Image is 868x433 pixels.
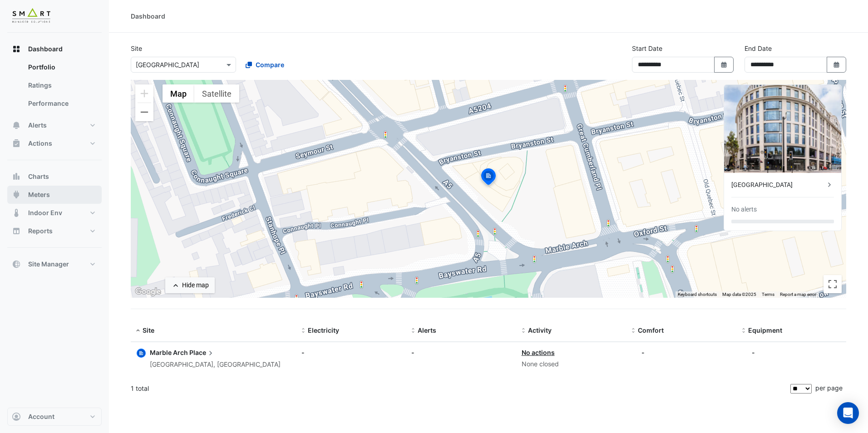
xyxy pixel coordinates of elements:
span: Marble Arch [150,349,188,356]
span: Comfort [638,326,664,334]
div: 1 total [131,377,789,400]
div: No alerts [731,205,757,214]
button: Site Manager [7,255,102,273]
img: Marble Arch Place [724,85,841,173]
button: Zoom in [135,84,153,103]
span: Meters [28,190,50,199]
div: [GEOGRAPHIC_DATA], [GEOGRAPHIC_DATA] [150,359,281,370]
button: Dashboard [7,40,102,58]
app-icon: Reports [12,226,21,236]
span: Dashboard [28,44,63,54]
button: Alerts [7,116,102,134]
span: Map data ©2025 [722,292,756,297]
span: Alerts [28,121,47,130]
span: Equipment [748,326,782,334]
label: End Date [745,44,772,53]
label: Start Date [632,44,662,53]
app-icon: Charts [12,172,21,181]
a: Ratings [21,76,102,94]
span: Actions [28,139,52,148]
div: Dashboard [7,58,102,116]
span: Site [143,326,154,334]
span: Activity [528,326,552,334]
div: - [641,348,645,357]
div: None closed [522,359,621,369]
a: Report a map error [780,292,816,297]
label: Site [131,44,142,53]
span: Alerts [418,326,436,334]
app-icon: Dashboard [12,44,21,54]
button: Keyboard shortcuts [678,291,717,298]
fa-icon: Select Date [833,61,841,69]
app-icon: Site Manager [12,260,21,269]
span: Indoor Env [28,208,62,217]
button: Reports [7,222,102,240]
app-icon: Alerts [12,121,21,130]
a: Portfolio [21,58,102,76]
div: Open Intercom Messenger [837,402,859,424]
a: Performance [21,94,102,113]
button: Indoor Env [7,204,102,222]
button: Hide map [165,277,215,293]
div: - [301,348,400,357]
button: Actions [7,134,102,153]
a: No actions [522,349,555,356]
img: site-pin-selected.svg [478,167,498,189]
div: - [752,348,755,357]
app-icon: Indoor Env [12,208,21,217]
span: Reports [28,226,53,236]
div: - [411,348,510,357]
div: [GEOGRAPHIC_DATA] [731,180,825,190]
div: Hide map [182,280,209,290]
a: Terms (opens in new tab) [762,292,774,297]
span: Electricity [308,326,339,334]
button: Show satellite imagery [194,84,239,103]
app-icon: Actions [12,139,21,148]
img: Company Logo [11,7,52,25]
span: Place [189,348,215,358]
button: Compare [240,57,290,73]
button: Zoom out [135,103,153,121]
div: Dashboard [131,11,165,21]
button: Account [7,408,102,426]
app-icon: Meters [12,190,21,199]
a: Open this area in Google Maps (opens a new window) [133,286,163,298]
span: per page [815,384,843,392]
button: Show street map [163,84,194,103]
img: Google [133,286,163,298]
button: Charts [7,167,102,186]
span: Account [28,412,54,421]
span: Site Manager [28,260,69,269]
button: Meters [7,186,102,204]
fa-icon: Select Date [720,61,728,69]
span: Charts [28,172,49,181]
span: Compare [256,60,284,69]
button: Toggle fullscreen view [824,275,842,293]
